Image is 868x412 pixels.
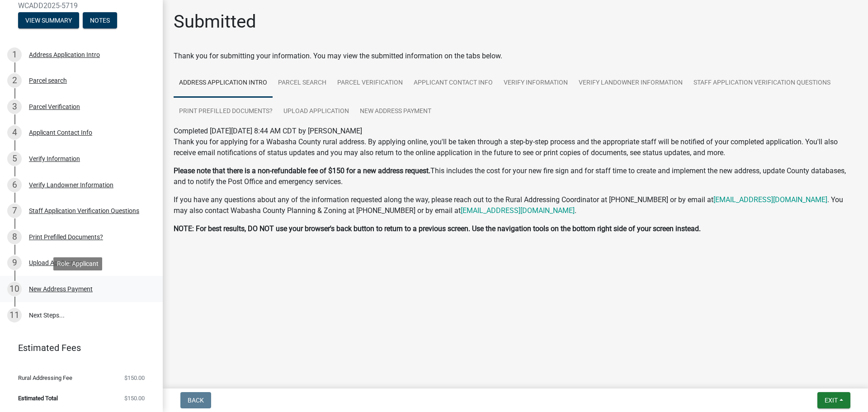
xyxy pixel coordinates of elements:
div: Upload Application [29,260,82,266]
a: Verify Landowner Information [573,69,688,98]
span: Back [188,397,204,404]
div: Verify Information [29,156,80,162]
div: 8 [7,230,22,244]
p: If you have any questions about any of the information requested along the way, please reach out ... [174,194,857,216]
div: Applicant Contact Info [29,129,92,136]
a: Print Prefilled Documents? [174,97,278,126]
a: Parcel search [273,69,332,98]
div: Role: Applicant [53,257,102,270]
button: Exit [817,392,850,408]
div: 1 [7,47,22,62]
a: Parcel Verification [332,69,408,98]
button: Back [180,392,211,408]
div: 7 [7,204,22,218]
a: [EMAIL_ADDRESS][DOMAIN_NAME] [461,206,575,215]
a: Estimated Fees [7,339,148,357]
div: 3 [7,99,22,114]
div: Address Application Intro [29,52,100,58]
div: New Address Payment [29,286,93,292]
a: Address Application Intro [174,69,273,98]
a: Staff Application Verification Questions [688,69,836,98]
strong: Please note that there is a non-refundable fee of $150 for a new address request. [174,166,430,175]
span: Rural Addressing Fee [18,375,72,381]
a: New Address Payment [354,97,437,126]
div: 2 [7,73,22,88]
wm-modal-confirm: Notes [83,17,117,24]
div: Thank you for submitting your information. You may view the submitted information on the tabs below. [174,51,857,62]
a: [EMAIL_ADDRESS][DOMAIN_NAME] [713,195,827,204]
wm-modal-confirm: Summary [18,17,79,24]
span: Completed [DATE][DATE] 8:44 AM CDT by [PERSON_NAME] [174,127,362,135]
h1: Submitted [174,11,256,33]
span: $150.00 [124,375,145,381]
div: 6 [7,178,22,192]
span: $150.00 [124,395,145,401]
button: View Summary [18,12,79,28]
div: 9 [7,256,22,270]
span: Estimated Total [18,395,58,401]
span: Exit [825,397,838,404]
div: 11 [7,308,22,322]
div: 10 [7,282,22,296]
a: Verify Information [498,69,573,98]
span: WCADD2025-5719 [18,1,145,10]
div: Verify Landowner Information [29,182,113,188]
div: Print Prefilled Documents? [29,234,103,240]
div: 4 [7,125,22,140]
a: Applicant Contact Info [408,69,498,98]
div: Parcel search [29,77,67,84]
button: Notes [83,12,117,28]
p: Thank you for applying for a Wabasha County rural address. By applying online, you'll be taken th... [174,137,857,158]
a: Upload Application [278,97,354,126]
div: Staff Application Verification Questions [29,208,139,214]
div: 5 [7,152,22,166]
div: Parcel Verification [29,104,80,110]
p: This includes the cost for your new fire sign and for staff time to create and implement the new ... [174,166,857,187]
strong: NOTE: For best results, DO NOT use your browser's back button to return to a previous screen. Use... [174,224,701,233]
